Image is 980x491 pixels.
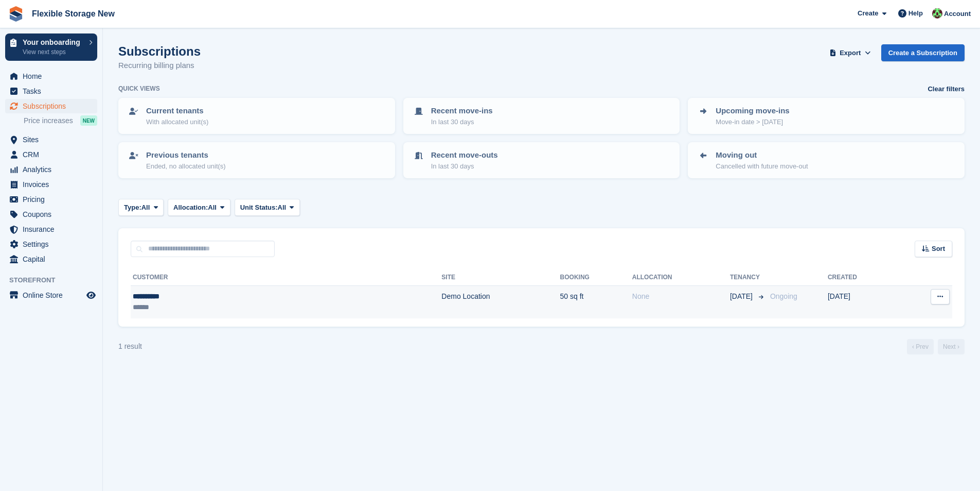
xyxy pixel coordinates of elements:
p: Previous tenants [146,149,226,161]
a: menu [5,237,97,251]
h6: Quick views [118,84,160,93]
p: Ended, no allocated unit(s) [146,161,226,172]
img: David Jones [932,8,942,19]
h1: Subscriptions [118,44,201,58]
p: View next steps [23,47,84,57]
span: Tasks [23,84,84,98]
button: Allocation: All [168,199,230,216]
a: menu [5,252,97,266]
td: Demo Location [441,286,560,318]
span: Storefront [9,275,102,285]
span: Subscriptions [23,99,84,113]
span: Home [23,69,84,83]
a: Next [938,339,965,354]
span: Account [944,9,971,19]
div: None [632,291,730,302]
span: Create [858,8,878,19]
span: Sites [23,132,84,147]
a: menu [5,177,97,192]
a: Flexible Storage New [28,5,119,22]
p: With allocated unit(s) [146,117,208,127]
p: Your onboarding [23,39,84,46]
p: Current tenants [146,105,208,117]
span: Export [840,48,861,58]
a: menu [5,192,97,207]
a: menu [5,147,97,162]
span: Sort [932,244,945,254]
p: Recurring billing plans [118,60,201,72]
span: Settings [23,237,84,251]
a: menu [5,69,97,83]
span: Price increases [24,116,73,126]
p: Upcoming move-ins [716,105,789,117]
span: All [278,202,287,213]
span: Coupons [23,207,84,222]
a: Clear filters [928,84,965,94]
a: Your onboarding View next steps [5,33,97,61]
img: stora-icon-8386f47178a22dfd0bd8f6a31ec36ba5ce8667c1dd55bd0f319d3a0aa187defe.svg [8,6,24,22]
a: menu [5,162,97,177]
span: Allocation: [173,202,208,213]
span: Type: [124,202,141,213]
span: Pricing [23,192,84,207]
a: Upcoming move-ins Move-in date > [DATE] [689,99,964,133]
a: Recent move-ins In last 30 days [404,99,679,133]
a: Moving out Cancelled with future move-out [689,143,964,177]
p: In last 30 days [431,117,493,127]
a: menu [5,99,97,113]
a: Previous [907,339,934,354]
div: NEW [80,115,97,126]
th: Allocation [632,269,730,286]
th: Booking [560,269,632,286]
a: Recent move-outs In last 30 days [404,143,679,177]
span: Invoices [23,177,84,192]
div: 1 result [118,341,142,352]
a: menu [5,132,97,147]
th: Tenancy [730,269,766,286]
a: menu [5,207,97,222]
span: Online Store [23,288,84,302]
th: Customer [131,269,441,286]
td: [DATE] [828,286,900,318]
p: Cancelled with future move-out [716,161,808,172]
span: All [141,202,150,213]
p: In last 30 days [431,161,498,172]
a: menu [5,288,97,302]
span: Analytics [23,162,84,177]
a: Create a Subscription [881,44,965,61]
a: Preview store [85,289,97,301]
a: Current tenants With allocated unit(s) [119,99,394,133]
p: Recent move-outs [431,149,498,161]
td: 50 sq ft [560,286,632,318]
th: Site [441,269,560,286]
span: Capital [23,252,84,266]
a: menu [5,222,97,236]
span: All [208,202,217,213]
button: Type: All [118,199,164,216]
nav: Page [905,339,967,354]
a: Previous tenants Ended, no allocated unit(s) [119,143,394,177]
span: CRM [23,147,84,162]
p: Recent move-ins [431,105,493,117]
button: Export [828,44,873,61]
span: Ongoing [770,292,797,300]
span: Insurance [23,222,84,236]
button: Unit Status: All [235,199,300,216]
th: Created [828,269,900,286]
p: Moving out [716,149,808,161]
span: [DATE] [730,291,755,302]
a: Price increases NEW [24,115,97,126]
a: menu [5,84,97,98]
span: Help [908,8,923,19]
p: Move-in date > [DATE] [716,117,789,127]
span: Unit Status: [240,202,278,213]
